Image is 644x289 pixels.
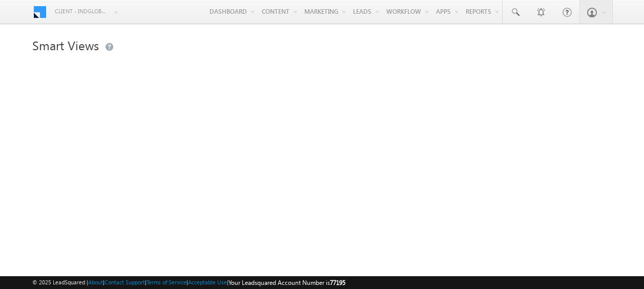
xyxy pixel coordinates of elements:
[88,279,103,285] a: About
[55,6,109,16] span: Client - indglobal2 (77195)
[147,279,186,285] a: Terms of Service
[228,279,345,286] span: Your Leadsquared Account Number is
[105,279,145,285] a: Contact Support
[330,279,345,286] span: 77195
[188,279,227,285] a: Acceptable Use
[32,37,99,53] span: Smart Views
[32,278,345,287] span: © 2025 LeadSquared | | | | |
